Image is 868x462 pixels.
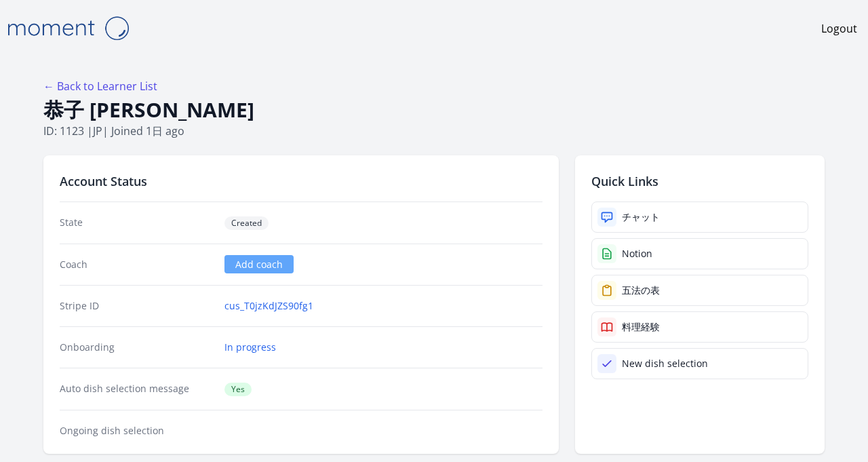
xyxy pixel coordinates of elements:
h2: Quick Links [591,172,808,191]
span: jp [93,123,102,138]
h2: Account Status [60,172,542,191]
a: New dish selection [591,348,808,379]
dt: Ongoing dish selection [60,424,214,438]
div: 料理経験 [622,320,660,334]
a: Add coach [224,255,294,273]
dt: Stripe ID [60,299,214,313]
a: 料理経験 [591,311,808,343]
a: cus_T0jzKdJZS90fg1 [224,299,313,313]
a: ← Back to Learner List [43,79,157,94]
dt: Auto dish selection message [60,382,214,396]
dt: Coach [60,258,214,271]
div: New dish selection [622,357,708,370]
dt: Onboarding [60,341,214,354]
p: ID: 1123 | | Joined 1日 ago [43,123,825,139]
div: Notion [622,247,652,261]
div: チャット [622,210,660,224]
h1: 恭子 [PERSON_NAME] [43,97,825,123]
a: Logout [821,20,857,37]
a: In progress [224,341,276,354]
div: 五法の表 [622,284,660,297]
span: Created [224,216,269,230]
a: 五法の表 [591,275,808,306]
a: チャット [591,201,808,233]
dt: State [60,216,214,230]
a: Notion [591,238,808,269]
span: Yes [224,383,252,396]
